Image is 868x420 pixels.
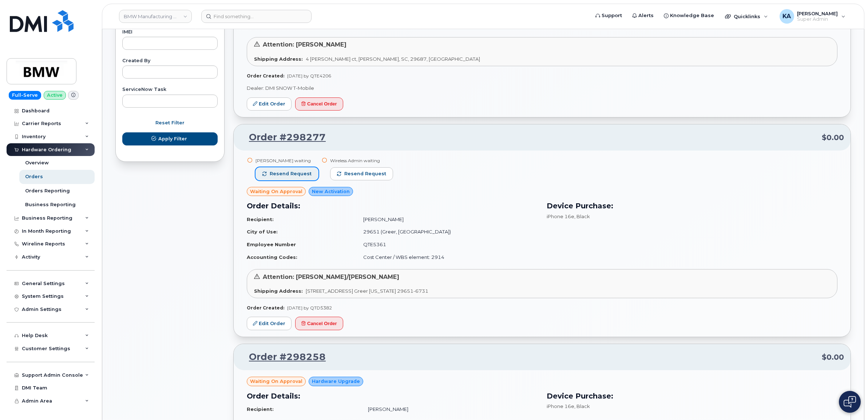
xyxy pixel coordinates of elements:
[240,131,326,144] a: Order #298277
[547,213,574,219] span: iPhone 16e
[330,157,393,164] div: Wireless Admin waiting
[602,12,622,19] span: Support
[822,352,844,363] span: $0.00
[357,238,538,251] td: QTE5361
[547,200,838,211] h3: Device Purchase:
[263,41,346,48] span: Attention: [PERSON_NAME]
[306,56,480,62] span: 4 [PERSON_NAME] ct, [PERSON_NAME], SC, 29687, [GEOGRAPHIC_DATA]
[357,225,538,238] td: 29651 (Greer, [GEOGRAPHIC_DATA])
[295,97,343,111] button: Cancel Order
[720,9,773,24] div: Quicklinks
[270,171,312,177] span: Resend request
[547,391,838,401] h3: Device Purchase:
[357,213,538,226] td: [PERSON_NAME]
[547,403,574,409] span: iPhone 16e
[844,396,856,408] img: Open chat
[638,12,654,19] span: Alerts
[247,200,538,211] h3: Order Details:
[122,59,218,63] label: Created By
[659,8,719,23] a: Knowledge Base
[344,171,386,177] span: Resend request
[247,406,274,412] strong: Recipient:
[822,132,844,143] span: $0.00
[312,188,350,195] span: New Activation
[247,317,292,330] a: Edit Order
[574,213,590,219] span: , Black
[797,11,838,16] span: [PERSON_NAME]
[247,305,284,311] strong: Order Created:
[627,8,659,23] a: Alerts
[119,10,192,23] a: BMW Manufacturing Co LLC
[255,167,318,180] button: Resend request
[247,241,296,247] strong: Employee Number
[247,216,274,222] strong: Recipient:
[782,12,791,21] span: KA
[247,97,292,111] a: Edit Order
[201,10,312,23] input: Find something...
[774,9,851,24] div: Karla Adams
[122,116,218,129] button: Reset Filter
[247,85,837,92] p: Dealer: DMI SNOW T-Mobile
[254,56,303,62] strong: Shipping Address:
[247,229,278,235] strong: City of Use:
[574,403,590,409] span: , Black
[250,188,302,195] span: Waiting On Approval
[590,8,627,23] a: Support
[306,288,428,294] span: [STREET_ADDRESS] Greer [US_STATE] 29651-6731
[247,391,538,401] h3: Order Details:
[247,73,284,79] strong: Order Created:
[158,135,187,142] span: Apply Filter
[255,157,318,164] div: [PERSON_NAME] waiting
[122,30,218,35] label: IMEI
[734,13,760,19] span: Quicklinks
[250,378,302,385] span: Waiting On Approval
[295,317,343,330] button: Cancel Order
[122,132,218,145] button: Apply Filter
[247,254,297,260] strong: Accounting Codes:
[287,73,331,79] span: [DATE] by QTE4206
[287,305,332,311] span: [DATE] by QTD5382
[263,273,399,280] span: Attention: [PERSON_NAME]/[PERSON_NAME]
[670,12,714,19] span: Knowledge Base
[312,378,360,385] span: Hardware Upgrade
[361,403,538,416] td: [PERSON_NAME]
[330,167,393,180] button: Resend request
[797,16,838,22] span: Super Admin
[122,87,218,92] label: ServiceNow Task
[254,288,303,294] strong: Shipping Address:
[240,351,326,364] a: Order #298258
[155,119,185,126] span: Reset Filter
[357,251,538,264] td: Cost Center / WBS element: 2914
